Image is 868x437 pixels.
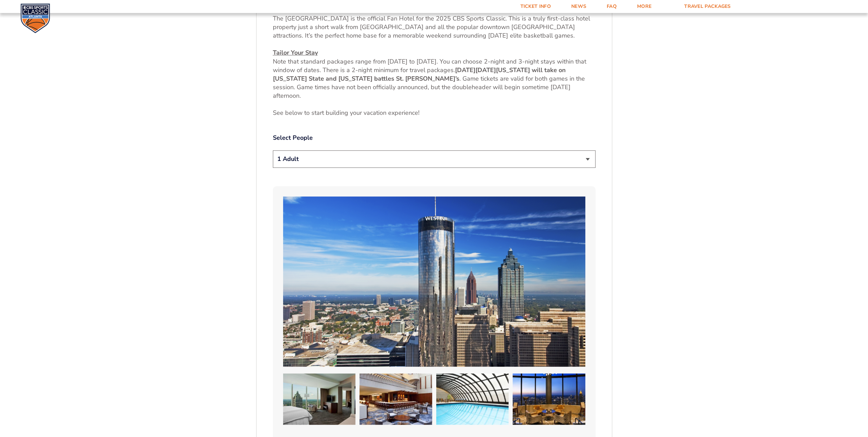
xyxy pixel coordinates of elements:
img: CBS Sports Classic [20,3,50,33]
span: The [GEOGRAPHIC_DATA] is the official Fan Hotel for the 2025 CBS Sports Classic. This is a truly ... [273,14,590,40]
strong: [DATE][DATE] [455,66,496,74]
span: . Game tickets are valid for both games in the session. Game times have not been officially annou... [273,74,585,100]
img: The Westin Peachtree Plaza Atlanta [283,373,356,425]
span: Note that standard packages range from [DATE] to [DATE]. You can choose 2-night and 3-night stays... [273,57,586,74]
img: The Westin Peachtree Plaza Atlanta [436,373,509,425]
u: Tailor Your Stay [273,49,318,57]
img: The Westin Peachtree Plaza Atlanta [359,373,432,425]
strong: [US_STATE] will take on [US_STATE] State and [US_STATE] battles St. [PERSON_NAME]’s [273,66,566,83]
span: xperience! [392,109,420,117]
p: See below to start building your vacation e [273,109,595,117]
img: The Westin Peachtree Plaza Atlanta [513,373,585,425]
label: Select People [273,134,595,142]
